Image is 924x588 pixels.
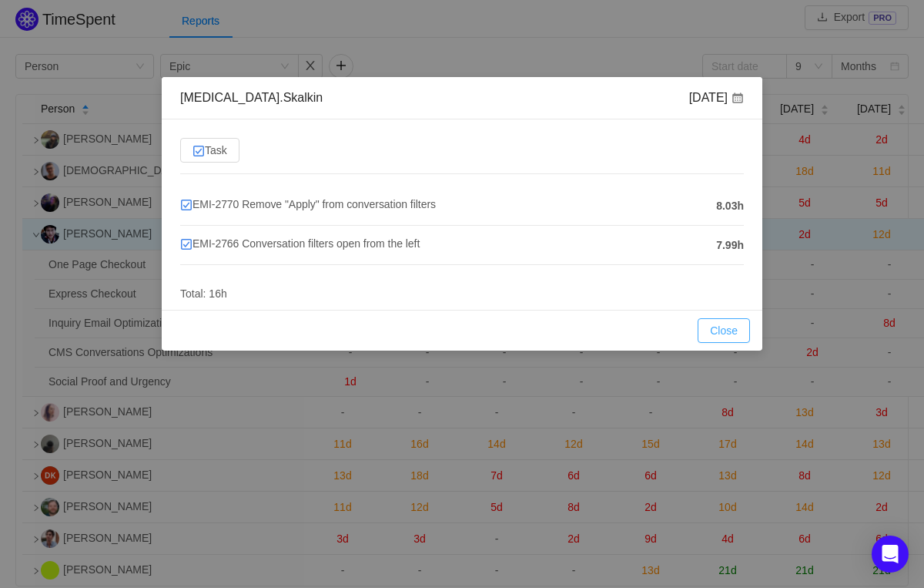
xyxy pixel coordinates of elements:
[716,198,744,214] span: 8.03h
[192,145,205,157] img: 10318
[698,318,750,343] button: Close
[180,237,420,250] span: EMI-2766 Conversation filters open from the left
[180,198,436,210] span: EMI-2770 Remove "Apply" from conversation filters
[180,287,227,300] span: Total: 16h
[180,199,192,211] img: 10318
[872,536,909,573] div: Open Intercom Messenger
[192,144,227,156] span: Task
[180,238,192,250] img: 10318
[689,89,744,106] div: [DATE]
[716,237,744,254] span: 7.99h
[180,89,323,106] div: [MEDICAL_DATA].Skalkin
